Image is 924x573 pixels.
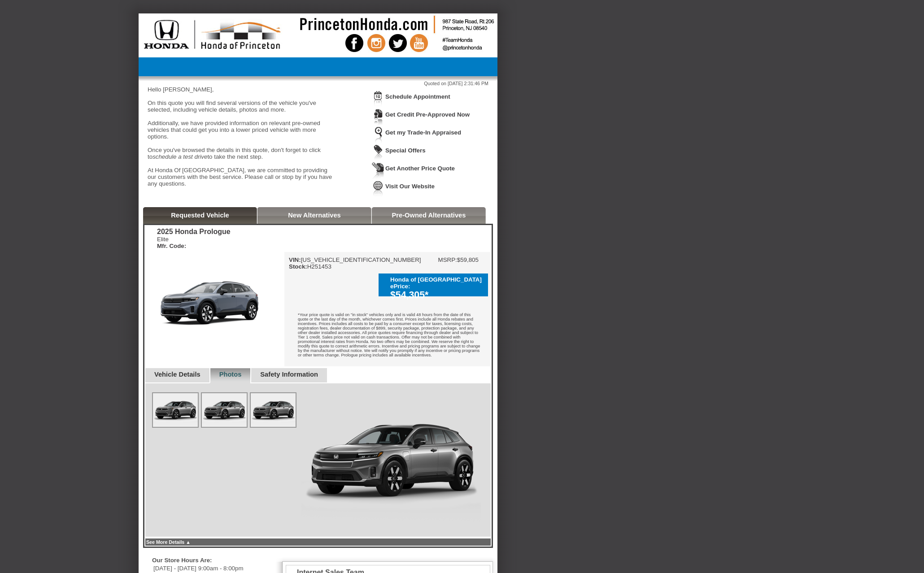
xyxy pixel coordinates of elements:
img: Icon_VisitWebsite.png [372,180,384,197]
img: Icon_WeeklySpecials.png [372,144,384,161]
td: MSRP: [438,256,457,263]
img: Image.aspx [301,392,481,527]
td: 9:00am - 8:00pm [198,564,244,572]
img: Image.aspx [202,393,247,427]
a: See More Details ▲ [146,539,191,545]
td: $59,805 [457,256,479,263]
b: Mfr. Code: [157,243,186,249]
td: [DATE] - [DATE] [153,564,197,572]
em: schedule a test drive [153,153,207,160]
div: Elite [157,236,231,249]
b: Stock: [289,263,307,270]
a: Vehicle Details [154,371,200,378]
a: Safety Information [260,371,318,378]
a: Pre-Owned Alternatives [392,212,466,219]
a: Schedule Appointment [385,93,450,100]
img: Icon_TradeInAppraisal.png [372,126,384,143]
a: Photos [219,371,242,378]
a: Visit Our Website [385,183,435,190]
div: Honda of [GEOGRAPHIC_DATA] ePrice: [390,276,484,290]
img: Image.aspx [153,393,198,427]
a: Requested Vehicle [171,212,229,219]
a: Get my Trade-In Appraised [385,129,461,136]
div: *Your price quote is valid on "in stock" vehicles only and is valid 48 hours from the date of thi... [284,306,491,366]
a: Get Another Price Quote [385,165,455,172]
b: VIN: [289,256,301,263]
div: Hello [PERSON_NAME], On this quote you will find several versions of the vehicle you've selected,... [148,86,336,194]
a: Special Offers [385,147,426,154]
img: Icon_ScheduleAppointment.png [372,91,384,107]
a: New Alternatives [288,212,341,219]
div: 2025 Honda Prologue [157,228,231,236]
img: Icon_GetQuote.png [372,162,384,179]
img: Image.aspx [251,393,296,427]
div: [US_VEHICLE_IDENTIFICATION_NUMBER] H251453 [289,256,421,270]
div: Our Store Hours Are: [152,557,271,564]
img: Icon_CreditApproval.png [372,109,384,125]
div: Quoted on [DATE] 2:31:46 PM [148,81,488,86]
a: Get Credit Pre-Approved Now [385,111,470,118]
div: $54,305* [390,290,484,301]
img: 2025 Honda Prologue [144,252,284,357]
